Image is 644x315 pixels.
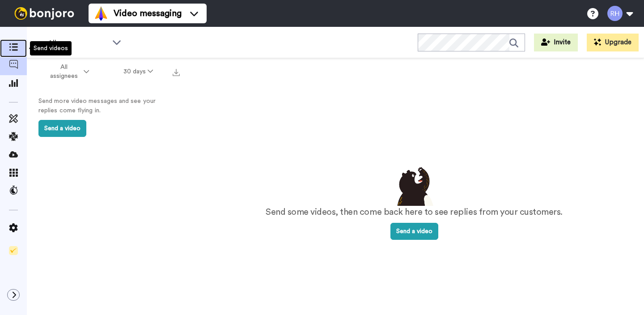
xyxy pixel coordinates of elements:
[48,38,108,48] span: All
[587,34,639,51] button: Upgrade
[170,65,182,78] button: Export all results that match these filters now.
[29,59,106,84] button: All assignees
[390,223,438,240] button: Send a video
[534,34,578,51] button: Invite
[94,6,108,21] img: vm-color.svg
[9,246,18,255] img: Checklist.svg
[30,41,72,55] div: Send videos
[390,228,438,234] a: Send a video
[11,7,78,20] img: bj-logo-header-white.svg
[38,120,86,137] button: Send a video
[173,69,180,76] img: export.svg
[46,63,82,81] span: All assignees
[266,206,563,219] p: Send some videos, then come back here to see replies from your customers.
[392,165,436,206] img: results-emptystates.png
[114,7,182,20] span: Video messaging
[38,97,173,115] p: Send more video messages and see your replies come flying in.
[106,64,170,80] button: 30 days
